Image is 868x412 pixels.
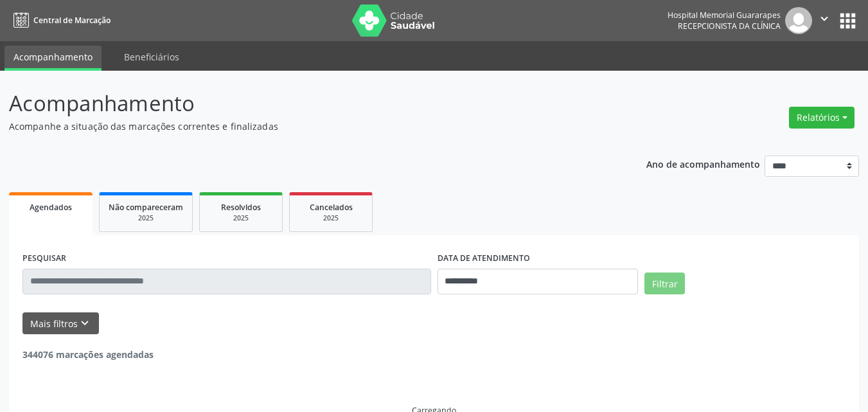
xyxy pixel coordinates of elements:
[668,10,781,21] div: Hospital Memorial Guararapes
[115,46,188,68] a: Beneficiários
[9,87,604,120] p: Acompanhamento
[22,249,66,269] label: PESQUISAR
[109,213,183,223] div: 2025
[644,273,685,294] button: Filtrar
[33,15,111,26] span: Central de Marcação
[30,202,72,213] span: Agendados
[221,202,261,213] span: Resolvidos
[310,202,353,213] span: Cancelados
[22,348,154,361] strong: 344076 marcações agendadas
[812,7,837,34] button: 
[109,202,183,213] span: Não compareceram
[4,46,102,71] a: Acompanhamento
[837,10,859,32] button: apps
[78,316,92,330] i: keyboard_arrow_down
[299,213,363,223] div: 2025
[209,213,273,223] div: 2025
[789,107,855,129] button: Relatórios
[22,312,99,335] button: Mais filtroskeyboard_arrow_down
[678,21,781,31] span: Recepcionista da clínica
[817,12,831,26] i: 
[646,156,760,172] p: Ano de acompanhamento
[785,7,812,34] img: img
[9,120,604,133] p: Acompanhe a situação das marcações correntes e finalizadas
[9,10,111,31] a: Central de Marcação
[438,249,530,269] label: DATA DE ATENDIMENTO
